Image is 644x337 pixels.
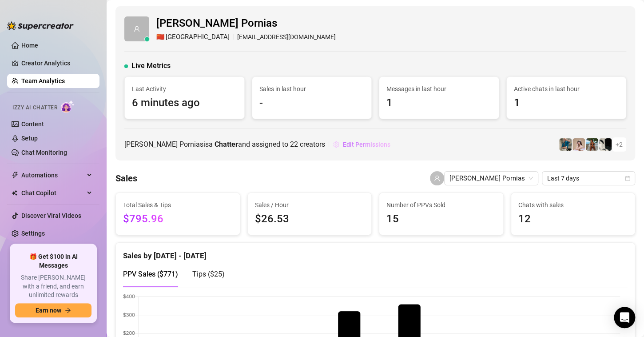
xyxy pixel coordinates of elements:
span: Last 7 days [547,172,630,185]
button: Earn nowarrow-right [15,303,91,317]
a: Home [21,42,38,49]
span: [PERSON_NAME] Pornias is a and assigned to creators [124,139,325,150]
span: Total Sales & Tips [123,200,233,210]
span: Chat Copilot [21,186,84,200]
img: Chat Copilot [12,190,17,196]
b: Chatter [215,140,238,148]
button: Edit Permissions [333,137,391,152]
span: Irvin Pornias [449,172,533,185]
span: Edit Permissions [343,141,390,148]
a: Creator Analytics [21,56,92,70]
span: Messages in last hour [386,84,492,94]
span: 22 [290,140,298,148]
span: Sales / Hour [255,200,365,210]
a: Team Analytics [21,77,65,84]
span: 1 [514,95,619,112]
a: Content [21,120,44,128]
span: 1 [386,95,492,112]
h4: Sales [115,172,137,185]
span: Automations [21,168,84,182]
span: Chats with sales [518,200,628,210]
span: calendar [625,176,630,181]
img: comicaltaco [599,138,612,151]
span: $26.53 [255,211,365,228]
span: [GEOGRAPHIC_DATA] [166,32,230,43]
span: Earn now [36,307,61,314]
div: Open Intercom Messenger [614,307,635,328]
div: [EMAIL_ADDRESS][DOMAIN_NAME] [156,32,336,43]
img: Eavnc [559,138,572,151]
span: 12 [518,211,628,228]
span: 🇨🇳 [156,32,165,43]
a: Chat Monitoring [21,149,67,156]
span: 🎁 Get $100 in AI Messages [15,253,91,270]
span: Number of PPVs Sold [386,200,496,210]
span: setting [333,141,339,148]
span: arrow-right [65,307,71,313]
span: user [134,26,140,32]
span: $795.96 [123,211,233,228]
span: + 2 [616,140,623,149]
div: Sales by [DATE] - [DATE] [123,243,628,262]
span: 15 [386,211,496,228]
span: user [434,175,440,181]
span: - [259,95,365,112]
span: Sales in last hour [259,84,365,94]
span: Active chats in last hour [514,84,619,94]
span: Izzy AI Chatter [12,104,57,112]
span: Last Activity [132,84,237,94]
span: [PERSON_NAME] Pornias [156,15,336,32]
span: Share [PERSON_NAME] with a friend, and earn unlimited rewards [15,273,91,300]
a: Discover Viral Videos [21,212,81,219]
span: thunderbolt [12,172,19,179]
img: logo-BBDzfeDw.svg [7,21,74,30]
img: anaxmei [572,138,585,151]
span: Tips ( $25 ) [192,270,225,278]
a: Setup [21,135,38,142]
a: Settings [21,230,45,237]
span: Live Metrics [131,60,171,71]
span: PPV Sales ( $771 ) [123,270,178,278]
span: 6 minutes ago [132,95,237,112]
img: Libby [586,138,598,151]
img: AI Chatter [61,100,75,113]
